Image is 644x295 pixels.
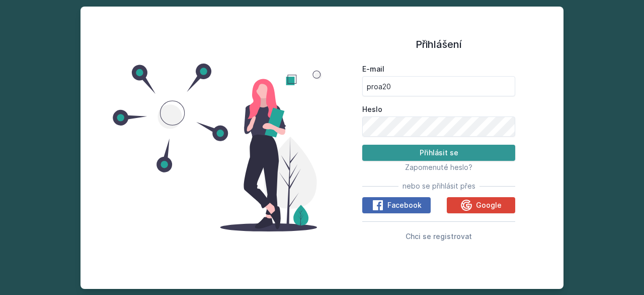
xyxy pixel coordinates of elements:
label: E-mail [362,64,515,74]
h1: Přihlášení [362,37,515,52]
button: Facebook [362,197,431,213]
button: Chci se registrovat [406,230,472,242]
input: Tvoje e-mailová adresa [362,76,515,96]
span: Facebook [387,200,422,210]
span: Zapomenuté heslo? [405,163,472,171]
button: Google [447,197,515,213]
span: nebo se přihlásit přes [403,181,475,191]
label: Heslo [362,104,515,114]
button: Přihlásit se [362,145,515,161]
span: Chci se registrovat [406,232,472,241]
span: Google [476,200,502,210]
